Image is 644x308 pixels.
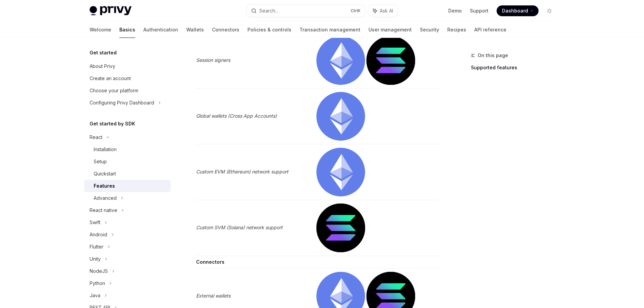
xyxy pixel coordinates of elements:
[300,22,360,38] a: Transaction management
[380,7,393,14] span: Ask AI
[90,206,117,214] div: React native
[90,99,154,107] div: Configuring Privy Dashboard
[196,293,231,299] em: External wallets
[316,36,365,85] img: ethereum.png
[474,22,506,38] a: API reference
[90,255,101,263] div: Unity
[196,169,288,174] em: Custom EVM (Ethereum) network support
[470,7,488,14] a: Support
[90,62,115,70] div: About Privy
[94,158,107,166] div: Setup
[90,120,135,128] h5: Get started by SDK
[316,92,365,141] img: ethereum.png
[196,57,230,63] em: Session signers
[502,7,528,14] span: Dashboard
[497,5,539,16] a: Dashboard
[316,148,365,196] img: ethereum.png
[420,22,439,38] a: Security
[90,267,108,275] div: NodeJS
[90,87,138,95] div: Choose your platform
[366,36,415,85] img: solana.png
[90,291,100,300] div: Java
[84,180,171,192] a: Features
[196,113,277,119] em: Global wallets (Cross App Accounts)
[94,194,117,202] div: Advanced
[544,5,555,16] button: Toggle dark mode
[84,143,171,156] a: Installation
[143,22,178,38] a: Authentication
[90,6,132,16] img: light logo
[94,170,116,178] div: Quickstart
[212,22,239,38] a: Connectors
[316,204,365,252] img: solana.png
[471,62,560,73] a: Supported features
[448,7,462,14] a: Demo
[84,168,171,180] a: Quickstart
[84,60,171,72] a: About Privy
[84,85,171,97] a: Choose your platform
[90,231,107,239] div: Android
[196,224,283,230] em: Custom SVM (Solana) network support
[478,51,508,60] span: On this page
[90,243,103,251] div: Flutter
[259,7,278,15] div: Search...
[90,279,105,287] div: Python
[84,72,171,85] a: Create an account
[94,145,117,153] div: Installation
[90,218,100,227] div: Swift
[90,133,102,141] div: React
[90,22,111,38] a: Welcome
[447,22,466,38] a: Recipes
[94,182,115,190] div: Features
[196,259,224,265] strong: Connectors
[186,22,204,38] a: Wallets
[84,156,171,168] a: Setup
[368,22,412,38] a: User management
[246,5,365,17] button: Search...CtrlK
[351,8,361,14] span: Ctrl K
[90,49,117,57] h5: Get started
[368,5,398,17] button: Ask AI
[90,74,131,82] div: Create an account
[119,22,135,38] a: Basics
[247,22,291,38] a: Policies & controls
